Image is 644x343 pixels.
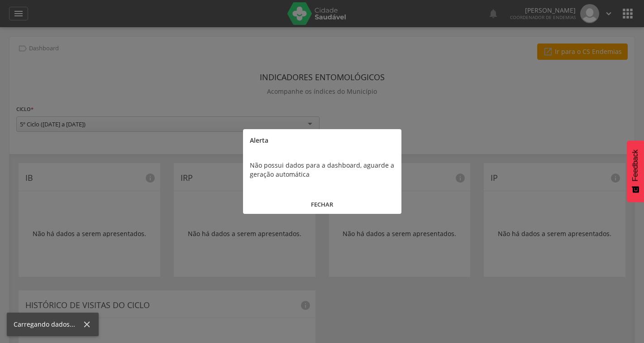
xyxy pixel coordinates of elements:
[243,195,401,214] button: FECHAR
[243,152,401,188] div: Não possui dados para a dashboard, aguarde a geração automática
[14,320,82,329] div: Carregando dados...
[243,129,401,152] div: Alerta
[631,150,639,181] span: Feedback
[627,140,644,202] button: Feedback - Mostrar pesquisa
